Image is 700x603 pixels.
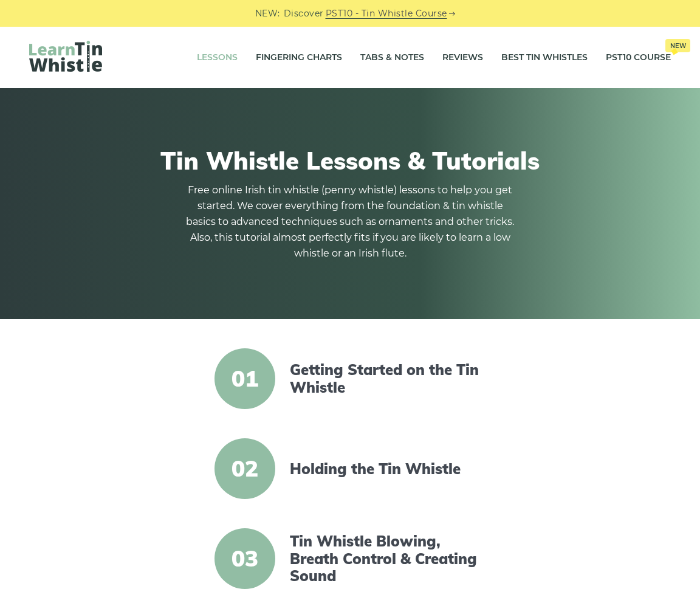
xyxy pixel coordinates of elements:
a: Tabs & Notes [360,43,424,73]
img: LearnTinWhistle.com [29,41,102,72]
a: Getting Started on the Tin Whistle [290,361,484,396]
span: 02 [214,438,275,499]
a: Holding the Tin Whistle [290,460,484,478]
a: Fingering Charts [256,43,342,73]
a: Reviews [442,43,483,73]
span: 03 [214,528,275,589]
a: PST10 CourseNew [606,43,671,73]
a: Best Tin Whistles [501,43,588,73]
span: New [665,39,690,52]
a: Lessons [197,43,238,73]
span: 01 [214,348,275,409]
h1: Tin Whistle Lessons & Tutorials [35,146,665,175]
a: Tin Whistle Blowing, Breath Control & Creating Sound [290,532,484,585]
p: Free online Irish tin whistle (penny whistle) lessons to help you get started. We cover everythin... [186,182,514,261]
